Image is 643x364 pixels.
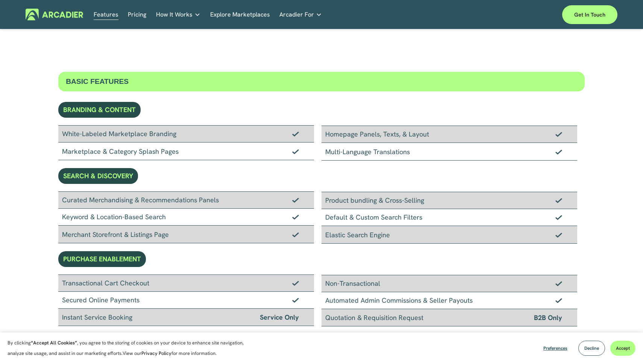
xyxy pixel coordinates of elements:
[292,197,299,203] img: Checkmark
[58,72,585,91] div: BASIC FEATURES
[555,132,562,137] img: Checkmark
[58,143,314,160] div: Marketplace & Category Splash Pages
[58,292,314,309] div: Secured Online Payments
[321,226,577,244] div: Elastic Search Engine
[58,275,314,292] div: Transactional Cart Checkout
[321,192,577,209] div: Product bundling & Cross-Selling
[616,345,630,351] span: Accept
[260,312,299,323] span: Service Only
[538,341,573,356] button: Preferences
[26,9,83,20] img: Arcadier
[321,126,577,143] div: Homepage Panels, Texts, & Layout
[58,251,146,267] div: PURCHASE ENABLEMENT
[141,350,171,356] a: Privacy Policy
[58,226,314,243] div: Merchant Storefront & Listings Page
[8,338,252,359] p: By clicking , you agree to the storing of cookies on your device to enhance site navigation, anal...
[555,198,562,203] img: Checkmark
[555,281,562,286] img: Checkmark
[292,214,299,220] img: Checkmark
[292,281,299,286] img: Checkmark
[292,297,299,303] img: Checkmark
[58,125,314,143] div: White-Labeled Marketplace Branding
[555,149,562,155] img: Checkmark
[321,326,577,344] div: Discount & Coupon Generator
[156,9,200,20] a: folder dropdown
[94,9,118,20] a: Features
[610,341,635,356] button: Accept
[578,341,605,356] button: Decline
[555,232,562,238] img: Checkmark
[555,298,562,303] img: Checkmark
[292,232,299,237] img: Checkmark
[58,168,138,184] div: SEARCH & DISCOVERY
[584,345,599,351] span: Decline
[534,312,562,323] span: B2B Only
[292,131,299,136] img: Checkmark
[58,191,314,209] div: Curated Merchandising & Recommendations Panels
[210,9,270,20] a: Explore Marketplaces
[321,143,577,161] div: Multi-Language Translations
[58,209,314,226] div: Keyword & Location-Based Search
[321,309,577,326] div: Quotation & Requisition Request
[156,9,193,20] span: How It Works
[279,9,314,20] span: Arcadier For
[321,209,577,226] div: Default & Custom Search Filters
[128,9,146,20] a: Pricing
[58,326,314,344] div: Addition of Sales Tax/GST
[555,215,562,220] img: Checkmark
[562,5,617,24] a: Get in touch
[31,340,77,346] strong: “Accept All Cookies”
[58,102,141,118] div: BRANDING & CONTENT
[279,9,322,20] a: folder dropdown
[321,275,577,292] div: Non-Transactional
[321,292,577,309] div: Automated Admin Commissions & Seller Payouts
[292,149,299,154] img: Checkmark
[58,309,314,326] div: Instant Service Booking
[543,345,567,351] span: Preferences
